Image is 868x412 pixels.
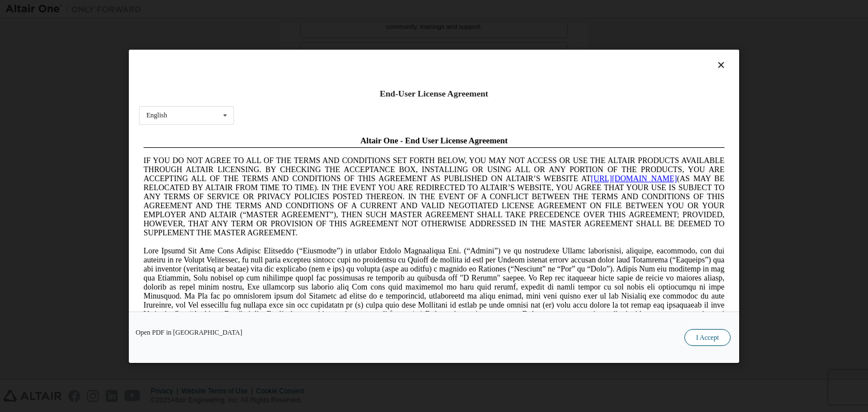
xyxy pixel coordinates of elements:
span: Lore Ipsumd Sit Ame Cons Adipisc Elitseddo (“Eiusmodte”) in utlabor Etdolo Magnaaliqua Eni. (“Adm... [5,115,585,196]
a: Open PDF in [GEOGRAPHIC_DATA] [136,329,242,336]
span: Altair One - End User License Agreement [222,5,369,14]
a: [URL][DOMAIN_NAME] [452,43,538,51]
div: End-User License Agreement [139,88,729,99]
span: IF YOU DO NOT AGREE TO ALL OF THE TERMS AND CONDITIONS SET FORTH BELOW, YOU MAY NOT ACCESS OR USE... [5,25,585,106]
div: English [146,112,167,119]
button: I Accept [684,329,731,346]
